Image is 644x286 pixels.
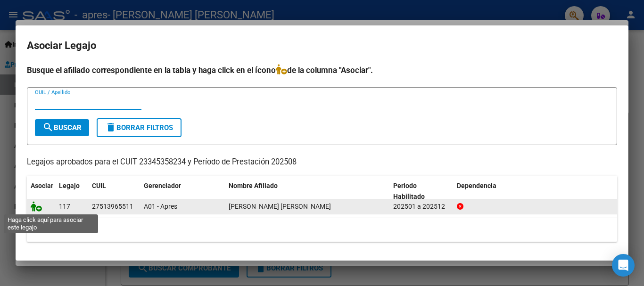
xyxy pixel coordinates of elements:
[55,176,88,207] datatable-header-cell: Legajo
[31,182,53,189] span: Asociar
[59,203,70,210] span: 117
[27,218,617,242] div: 1 registros
[88,176,140,207] datatable-header-cell: CUIL
[27,156,617,168] p: Legajos aprobados para el CUIT 23345358234 y Período de Prestación 202508
[457,182,496,189] span: Dependencia
[42,123,82,132] span: Buscar
[42,122,54,133] mat-icon: search
[140,176,225,207] datatable-header-cell: Gerenciador
[105,122,116,133] mat-icon: delete
[97,118,182,137] button: Borrar Filtros
[144,203,177,210] span: A01 - Apres
[225,176,389,207] datatable-header-cell: Nombre Afiliado
[229,203,331,210] span: TRAVERSO NATALIE KEYLA
[612,254,635,277] div: Open Intercom Messenger
[105,123,173,132] span: Borrar Filtros
[27,176,55,207] datatable-header-cell: Asociar
[27,37,617,55] h2: Asociar Legajo
[229,182,278,189] span: Nombre Afiliado
[35,119,89,136] button: Buscar
[393,182,425,200] span: Periodo Habilitado
[92,182,106,189] span: CUIL
[393,201,449,212] div: 202501 a 202512
[389,176,453,207] datatable-header-cell: Periodo Habilitado
[92,201,133,212] div: 27513965511
[59,182,80,189] span: Legajo
[453,176,618,207] datatable-header-cell: Dependencia
[27,64,617,76] h4: Busque el afiliado correspondiente en la tabla y haga click en el ícono de la columna "Asociar".
[144,182,181,189] span: Gerenciador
